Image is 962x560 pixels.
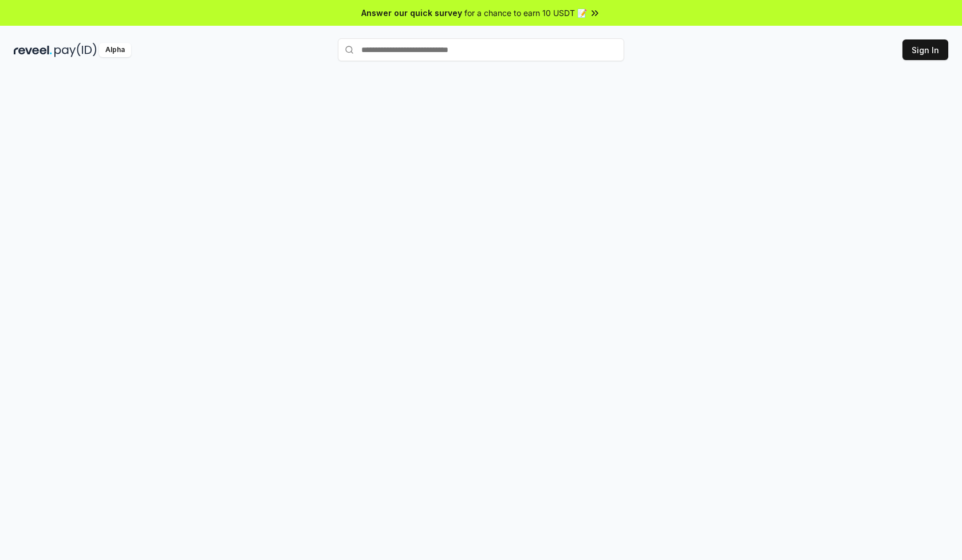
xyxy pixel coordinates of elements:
[99,43,131,57] div: Alpha
[361,7,462,19] span: Answer our quick survey
[902,39,948,60] button: Sign In
[464,7,587,19] span: for a chance to earn 10 USDT 📝
[54,43,97,57] img: pay_id
[14,43,52,57] img: reveel_dark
